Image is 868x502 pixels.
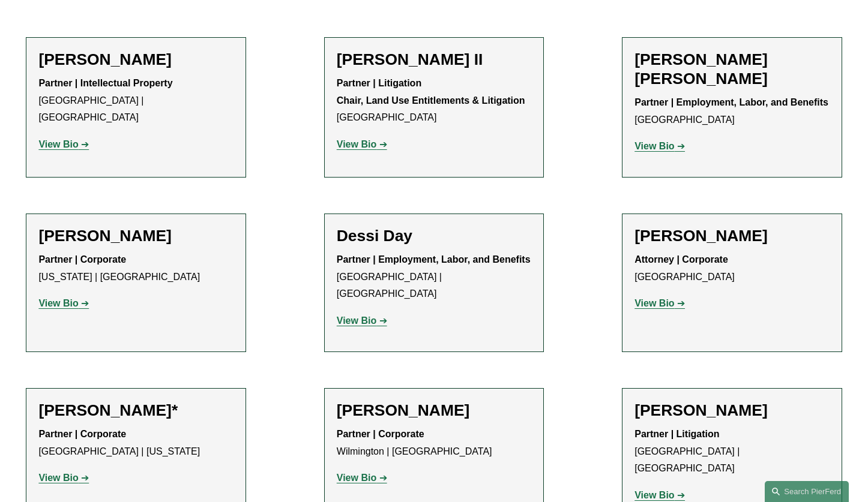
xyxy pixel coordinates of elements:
p: [US_STATE] | [GEOGRAPHIC_DATA] [38,251,233,286]
strong: Partner | Litigation Chair, Land Use Entitlements & Litigation [337,78,525,106]
a: View Bio [634,490,685,500]
strong: Partner | Employment, Labor, and Benefits [337,254,531,264]
strong: View Bio [38,298,78,308]
p: Wilmington | [GEOGRAPHIC_DATA] [337,426,531,461]
strong: View Bio [38,473,78,483]
a: View Bio [337,473,387,483]
strong: View Bio [337,139,376,149]
strong: Partner | Employment, Labor, and Benefits [634,97,828,107]
strong: Partner | Intellectual Property [38,78,172,88]
strong: Partner | Corporate [38,429,126,439]
h2: [PERSON_NAME] [38,50,233,69]
p: [GEOGRAPHIC_DATA] [634,251,829,286]
strong: View Bio [634,298,674,308]
strong: Partner | Litigation [634,429,719,439]
h2: [PERSON_NAME] [337,401,531,420]
strong: Attorney | Corporate [634,254,728,264]
h2: [PERSON_NAME] [38,226,233,245]
h2: [PERSON_NAME] [634,226,829,245]
strong: View Bio [337,315,376,326]
a: View Bio [38,139,89,149]
h2: [PERSON_NAME] [634,401,829,420]
p: [GEOGRAPHIC_DATA] [634,94,829,129]
a: View Bio [38,473,89,483]
strong: Partner | Corporate [38,254,126,264]
strong: View Bio [634,141,674,151]
p: [GEOGRAPHIC_DATA] [337,75,531,127]
p: [GEOGRAPHIC_DATA] | [GEOGRAPHIC_DATA] [38,75,233,127]
h2: Dessi Day [337,226,531,245]
strong: View Bio [634,490,674,500]
a: Search this site [765,481,849,502]
h2: [PERSON_NAME] [PERSON_NAME] [634,50,829,88]
p: [GEOGRAPHIC_DATA] | [GEOGRAPHIC_DATA] [337,251,531,303]
a: View Bio [38,298,89,308]
strong: Partner | Corporate [337,429,424,439]
strong: View Bio [337,473,376,483]
p: [GEOGRAPHIC_DATA] | [US_STATE] [38,426,233,461]
a: View Bio [337,139,387,149]
h2: [PERSON_NAME] II [337,50,531,69]
strong: View Bio [38,139,78,149]
h2: [PERSON_NAME]* [38,401,233,420]
a: View Bio [634,141,685,151]
a: View Bio [634,298,685,308]
p: [GEOGRAPHIC_DATA] | [GEOGRAPHIC_DATA] [634,426,829,477]
a: View Bio [337,315,387,326]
